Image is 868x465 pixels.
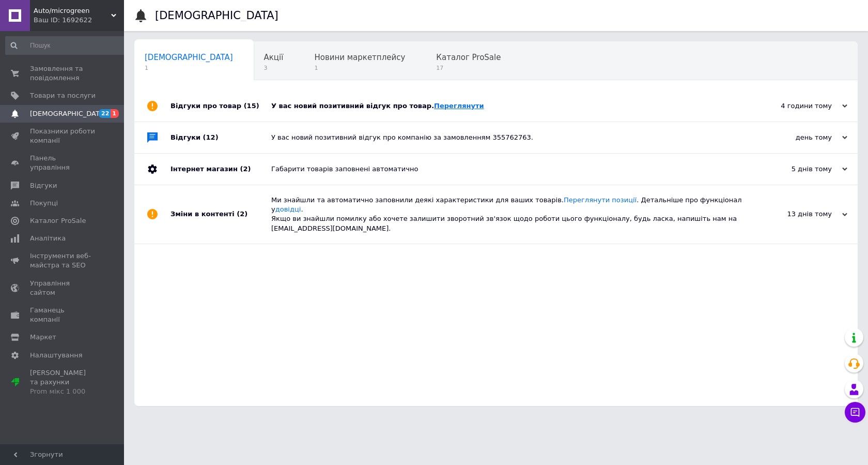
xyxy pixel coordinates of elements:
[30,387,96,396] div: Prom мікс 1 000
[145,53,233,62] span: [DEMOGRAPHIC_DATA]
[30,216,86,226] span: Каталог ProSale
[111,109,119,118] span: 1
[30,368,96,397] span: [PERSON_NAME] та рахунки
[744,164,847,174] div: 5 днів тому
[314,64,405,72] span: 1
[171,185,271,244] div: Зміни в контенті
[237,210,247,218] span: (2)
[434,102,484,110] a: Переглянути
[30,251,96,270] span: Інструменти веб-майстра та SEO
[30,91,96,100] span: Товари та послуги
[271,101,744,111] div: У вас новий позитивний відгук про товар.
[5,36,128,55] input: Пошук
[145,64,233,72] span: 1
[34,16,124,25] div: Ваш ID: 1692622
[30,64,96,83] span: Замовлення та повідомлення
[99,109,111,118] span: 22
[271,164,744,174] div: Габарити товарів заповнені автоматично
[171,91,271,122] div: Відгуки про товар
[30,154,96,172] span: Панель управління
[34,6,111,16] span: Auto/microgreen
[436,53,501,62] span: Каталог ProSale
[845,402,865,423] button: Чат з покупцем
[30,199,58,208] span: Покупці
[314,53,405,62] span: Новини маркетплейсу
[203,133,219,141] span: (12)
[275,205,301,213] a: довідці
[271,196,744,233] div: Ми знайшли та автоматично заповнили деякі характеристики для ваших товарів. . Детальніше про функ...
[744,101,847,111] div: 4 години тому
[30,279,96,297] span: Управління сайтом
[171,122,271,153] div: Відгуки
[30,127,96,145] span: Показники роботи компанії
[271,133,744,142] div: У вас новий позитивний відгук про компанію за замовленням 355762763.
[244,102,259,110] span: (15)
[30,306,96,324] span: Гаманець компанії
[436,64,501,72] span: 17
[564,196,637,204] a: Переглянути позиції
[30,351,83,360] span: Налаштування
[30,234,66,243] span: Аналітика
[264,53,284,62] span: Акції
[171,154,271,185] div: Інтернет магазин
[744,133,847,142] div: день тому
[30,333,56,342] span: Маркет
[264,64,284,72] span: 3
[30,181,57,190] span: Відгуки
[744,209,847,219] div: 13 днів тому
[155,9,278,22] h1: [DEMOGRAPHIC_DATA]
[240,165,251,173] span: (2)
[30,109,106,118] span: [DEMOGRAPHIC_DATA]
